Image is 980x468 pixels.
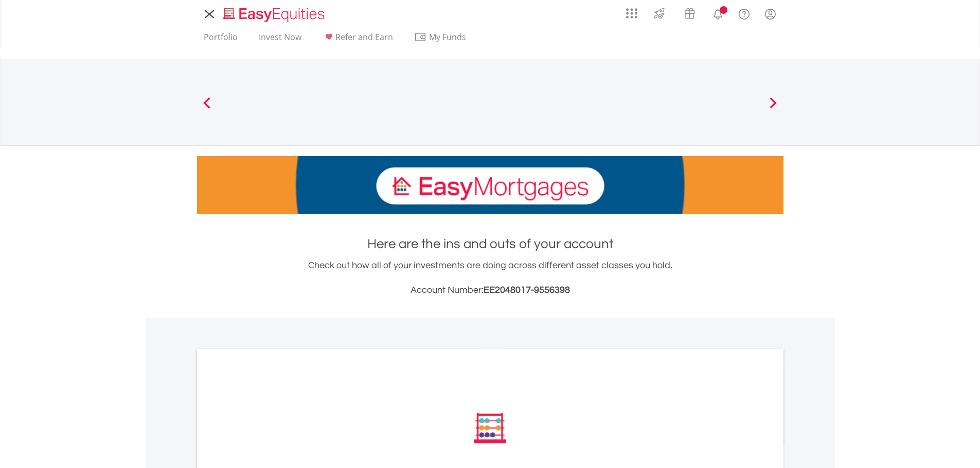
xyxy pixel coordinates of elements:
a: Vouchers [674,3,705,22]
a: Invest Now [255,32,306,48]
a: Refer and Earn [318,32,397,48]
h1: Here are the ins and outs of your account [197,235,783,253]
a: Notifications [705,3,731,23]
h3: Account Number: [197,283,783,297]
span: My Funds [414,30,482,44]
a: Portfolio [200,32,242,48]
span: Refer and Earn [335,31,393,43]
span: EE2048017-9556398 [484,285,570,295]
img: EasyMortage Promotion Banner [197,156,783,214]
a: AppsGrid [619,3,644,19]
img: vouchers-v2.svg [681,5,698,22]
a: FAQ's and Support [731,3,757,23]
img: thrive-v2.svg [651,5,668,22]
a: Home page [219,3,329,23]
div: Check out how all of your investments are doing across different asset classes you hold. [197,258,783,297]
img: grid-menu-icon.svg [626,8,637,19]
img: EasyEquities_Logo.png [221,6,329,23]
a: My Profile [757,3,783,25]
